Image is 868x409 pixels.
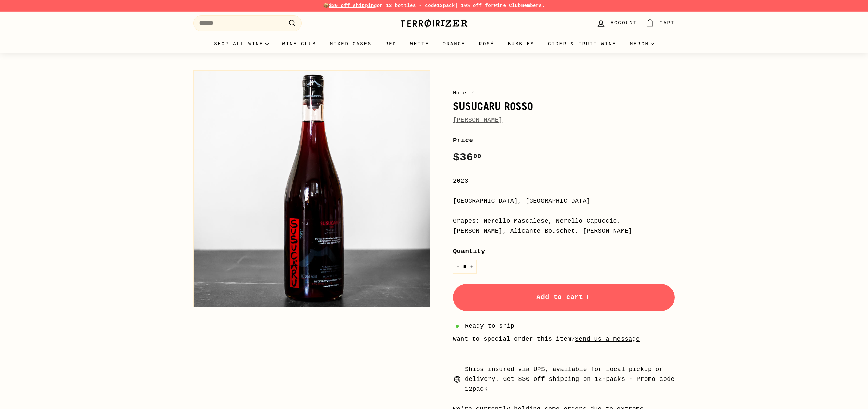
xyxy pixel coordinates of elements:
[207,35,275,53] summary: Shop all wine
[659,19,675,27] span: Cart
[453,151,481,164] span: $36
[453,89,675,97] nav: breadcrumbs
[437,3,455,8] strong: 12pack
[453,100,675,112] h1: Susucaru Rosso
[193,2,675,9] p: 📦 on 12 bottles - code | 10% off for members.
[453,334,675,344] li: Want to special order this item?
[436,35,472,53] a: Orange
[465,321,514,331] span: Ready to ship
[467,260,477,274] button: Increase item quantity by one
[469,90,476,96] span: /
[453,90,466,96] a: Home
[323,35,378,53] a: Mixed Cases
[453,246,675,256] label: Quantity
[453,135,675,145] label: Price
[453,260,477,274] input: quantity
[453,284,675,311] button: Add to cart
[494,3,521,8] a: Wine Club
[472,35,501,53] a: Rosé
[453,196,675,206] div: [GEOGRAPHIC_DATA], [GEOGRAPHIC_DATA]
[541,35,623,53] a: Cider & Fruit Wine
[453,176,675,186] div: 2023
[275,35,323,53] a: Wine Club
[575,336,640,343] a: Send us a message
[473,153,481,160] sup: 00
[641,13,679,33] a: Cart
[592,13,641,33] a: Account
[501,35,541,53] a: Bubbles
[611,19,637,27] span: Account
[623,35,661,53] summary: Merch
[536,293,591,301] span: Add to cart
[403,35,436,53] a: White
[329,3,377,8] span: $30 off shipping
[453,260,463,274] button: Reduce item quantity by one
[180,35,688,53] div: Primary
[453,216,675,236] div: Grapes: Nerello Mascalese, Nerello Capuccio, [PERSON_NAME], Alicante Bouschet, [PERSON_NAME]
[465,365,675,394] span: Ships insured via UPS, available for local pickup or delivery. Get $30 off shipping on 12-packs -...
[453,117,502,123] a: [PERSON_NAME]
[378,35,403,53] a: Red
